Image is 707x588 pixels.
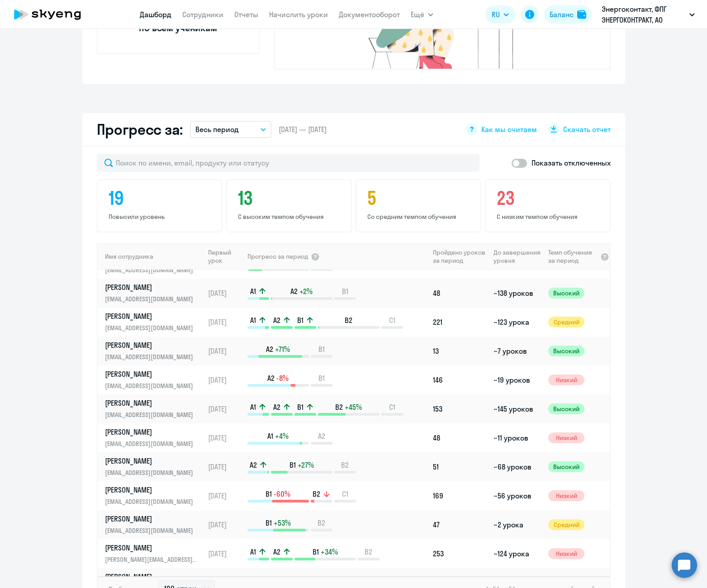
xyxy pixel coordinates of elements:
td: [DATE] [204,481,247,510]
span: Высокий [548,403,584,414]
span: Ещё [411,9,424,20]
span: +34% [321,547,338,557]
p: [PERSON_NAME] [105,514,198,524]
p: [PERSON_NAME] [105,282,198,292]
a: [PERSON_NAME][EMAIL_ADDRESS][DOMAIN_NAME] [105,398,204,420]
td: 153 [429,394,490,423]
span: A1 [267,431,273,441]
p: [EMAIL_ADDRESS][DOMAIN_NAME] [105,265,198,275]
td: ~145 уроков [490,394,545,423]
span: Высокий [548,461,584,472]
a: [PERSON_NAME][EMAIL_ADDRESS][DOMAIN_NAME] [105,311,204,333]
a: [PERSON_NAME][PERSON_NAME][EMAIL_ADDRESS][DOMAIN_NAME] [105,543,204,564]
p: Показать отключенных [531,157,611,168]
p: [PERSON_NAME] [105,311,198,321]
span: +45% [345,402,362,412]
td: [DATE] [204,394,247,423]
span: B2 [318,518,325,528]
button: Энергоконтакт, ФПГ ЭНЕРГОКОНТРАКТ, АО [597,4,699,25]
p: [EMAIL_ADDRESS][DOMAIN_NAME] [105,323,198,333]
td: 48 [429,279,490,308]
a: Документооборот [339,10,400,19]
span: B1 [318,344,325,354]
td: 169 [429,481,490,510]
span: A2 [266,344,273,354]
span: +38% [274,576,291,586]
span: B1 [289,460,296,470]
p: Энергоконтакт, ФПГ ЭНЕРГОКОНТРАКТ, АО [602,4,686,25]
td: 51 [429,452,490,481]
p: Весь период [195,124,239,135]
td: [DATE] [204,337,247,365]
span: +27% [298,460,314,470]
td: ~123 урока [490,308,545,337]
p: [PERSON_NAME] [105,456,198,466]
p: [PERSON_NAME][EMAIL_ADDRESS][DOMAIN_NAME] [105,555,198,564]
span: -8% [276,373,289,383]
span: A1 [250,402,256,412]
span: +53% [274,518,291,528]
span: B1 [297,402,304,412]
td: ~2 урока [490,510,545,539]
a: [PERSON_NAME][EMAIL_ADDRESS][DOMAIN_NAME] [105,485,204,507]
p: С низким темпом обучения [497,213,602,221]
a: Дашборд [140,10,171,19]
span: C1 [389,315,395,325]
span: B2 [335,402,343,412]
a: [PERSON_NAME][EMAIL_ADDRESS][DOMAIN_NAME] [105,514,204,536]
p: Повысили уровень [109,213,214,221]
span: B1 [266,489,272,499]
p: [PERSON_NAME] [105,340,198,350]
span: +4% [275,431,289,441]
span: A2 [318,431,325,441]
p: [PERSON_NAME] [105,369,198,379]
a: [PERSON_NAME][EMAIL_ADDRESS][DOMAIN_NAME] [105,456,204,478]
span: A2 [273,402,280,412]
span: B2 [313,489,320,499]
span: C1 [389,402,395,412]
td: ~56 уроков [490,481,545,510]
th: Первый урок [204,243,247,270]
span: Как мы считаем [481,124,537,134]
p: [PERSON_NAME] [105,398,198,408]
td: [DATE] [204,423,247,452]
span: B2 [341,460,349,470]
p: [EMAIL_ADDRESS][DOMAIN_NAME] [105,381,198,391]
td: 146 [429,365,490,394]
a: Начислить уроки [269,10,328,19]
span: Низкий [548,548,584,559]
span: Средний [548,519,584,530]
th: До завершения уровня [490,243,545,270]
span: C1 [342,489,348,499]
span: [DATE] — [DATE] [279,124,327,134]
p: [EMAIL_ADDRESS][DOMAIN_NAME] [105,410,198,420]
p: [EMAIL_ADDRESS][DOMAIN_NAME] [105,497,198,507]
td: [DATE] [204,279,247,308]
span: B1 [342,286,348,296]
h2: Прогресс за: [97,120,183,138]
a: [PERSON_NAME][EMAIL_ADDRESS][DOMAIN_NAME] [105,427,204,449]
span: B1 [318,373,325,383]
td: [DATE] [204,308,247,337]
a: [PERSON_NAME][EMAIL_ADDRESS][DOMAIN_NAME] [105,369,204,391]
p: С высоким темпом обучения [238,213,343,221]
p: [EMAIL_ADDRESS][DOMAIN_NAME] [105,439,198,449]
span: A2 [250,460,257,470]
span: Скачать отчет [563,124,611,134]
span: A2 [273,547,280,557]
input: Поиск по имени, email, продукту или статусу [97,154,479,172]
a: Сотрудники [182,10,223,19]
span: A2 [267,373,275,383]
th: Имя сотрудника [98,243,204,270]
p: [PERSON_NAME] [105,485,198,495]
button: Балансbalance [544,5,592,24]
p: Со средним темпом обучения [367,213,472,221]
span: Прогресс за период [247,252,308,261]
span: A1 [250,547,256,557]
td: ~68 уроков [490,452,545,481]
td: ~11 уроков [490,423,545,452]
p: [PERSON_NAME] [105,543,198,553]
button: Весь период [190,121,271,138]
span: B1 [297,315,304,325]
